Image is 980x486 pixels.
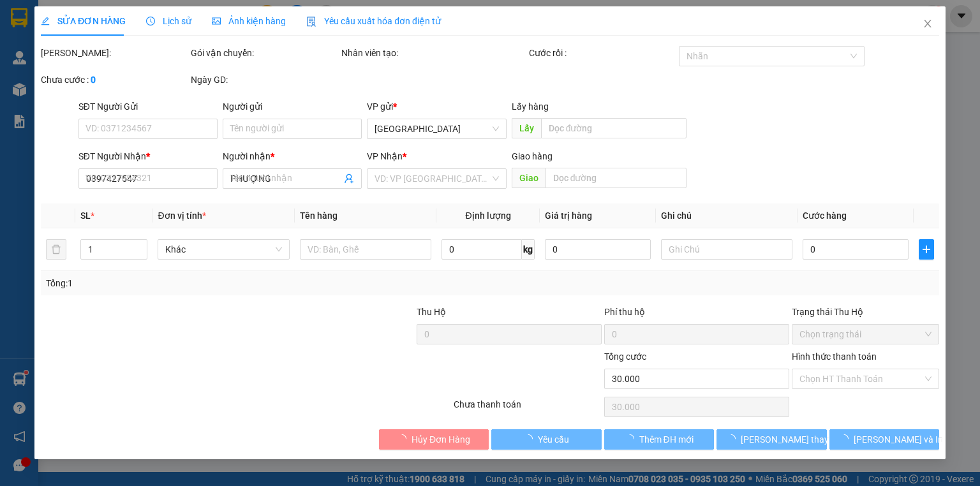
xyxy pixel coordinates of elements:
[412,432,470,446] span: Hủy Đơn Hàng
[375,119,498,138] span: Sài Gòn
[511,101,548,112] span: Lấy hàng
[716,429,827,450] button: [PERSON_NAME] thay đổi
[529,46,676,60] div: Cước rồi :
[792,351,877,362] label: Hình thức thanh toán
[344,173,354,184] span: user-add
[840,434,854,443] span: loading
[158,210,205,221] span: Đơn vị tính
[524,434,538,443] span: loading
[919,239,934,260] button: plus
[146,16,191,26] span: Lịch sử
[41,73,188,87] div: Chưa cước :
[300,210,338,221] span: Tên hàng
[661,239,792,260] input: Ghi Chú
[80,210,91,221] span: SL
[41,46,188,60] div: [PERSON_NAME]:
[212,17,221,26] span: picture
[511,118,540,138] span: Lấy
[604,351,646,362] span: Tổng cước
[212,16,286,26] span: Ảnh kiện hàng
[491,429,602,450] button: Yêu cầu
[223,99,362,114] div: Người gửi
[41,16,126,26] span: SỬA ĐƠN HÀNG
[522,239,535,260] span: kg
[545,168,687,188] input: Dọc đường
[910,6,946,42] button: Close
[191,73,338,87] div: Ngày GD:
[919,244,933,254] span: plus
[165,240,281,259] span: Khác
[854,432,943,446] span: [PERSON_NAME] và In
[604,305,789,324] div: Phí thu hộ
[540,118,687,138] input: Dọc đường
[452,397,602,420] div: Chưa thanh toán
[741,432,843,446] span: [PERSON_NAME] thay đổi
[223,149,362,163] div: Người nhận
[727,434,741,443] span: loading
[191,46,338,60] div: Gói vận chuyển:
[511,168,545,188] span: Giao
[923,18,933,29] span: close
[367,99,506,114] div: VP gửi
[604,429,715,450] button: Thêm ĐH mới
[46,276,379,290] div: Tổng: 1
[545,210,592,221] span: Giá trị hàng
[792,305,939,319] div: Trạng thái Thu Hộ
[146,17,155,26] span: clock-circle
[803,210,847,221] span: Cước hàng
[465,210,510,221] span: Định lượng
[78,149,218,163] div: SĐT Người Nhận
[625,434,639,443] span: loading
[656,203,798,228] th: Ghi chú
[416,307,445,317] span: Thu Hộ
[639,432,693,446] span: Thêm ĐH mới
[306,17,316,27] img: icon
[379,429,489,450] button: Hủy Đơn Hàng
[538,432,569,446] span: Yêu cầu
[41,17,50,26] span: edit
[306,16,441,26] span: Yêu cầu xuất hóa đơn điện tử
[341,46,526,60] div: Nhân viên tạo:
[46,239,66,260] button: delete
[367,151,403,161] span: VP Nhận
[300,239,431,260] input: VD: Bàn, Ghế
[799,325,932,344] span: Chọn trạng thái
[511,151,552,161] span: Giao hàng
[78,99,218,114] div: SĐT Người Gửi
[397,434,412,443] span: loading
[829,429,940,450] button: [PERSON_NAME] và In
[91,75,96,85] b: 0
